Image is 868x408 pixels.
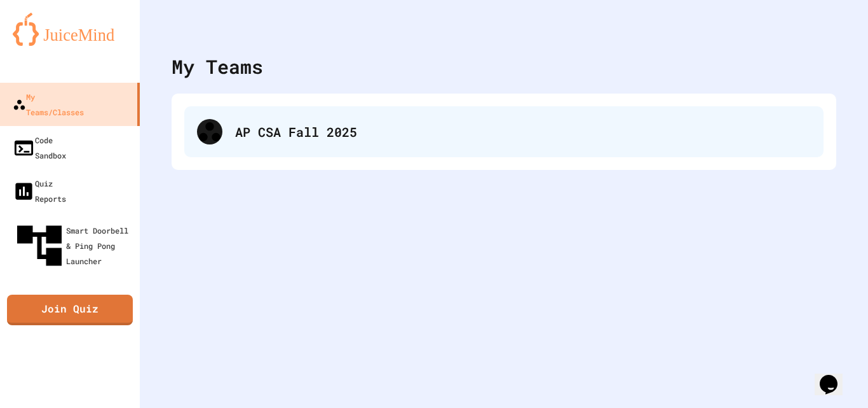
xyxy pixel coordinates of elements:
[13,219,135,272] div: Smart Doorbell & Ping Pong Launcher
[13,132,66,163] div: Code Sandbox
[172,52,263,81] div: My Teams
[7,295,133,325] a: Join Quiz
[815,357,855,395] iframe: chat widget
[13,13,127,46] img: logo-orange.svg
[235,122,811,141] div: AP CSA Fall 2025
[13,89,84,120] div: My Teams/Classes
[13,176,66,206] div: Quiz Reports
[184,106,824,157] div: AP CSA Fall 2025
